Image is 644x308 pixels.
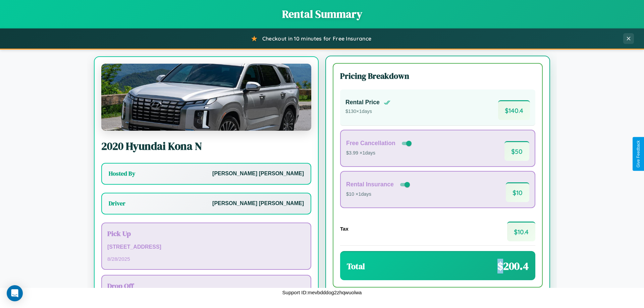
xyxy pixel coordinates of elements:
h1: Rental Summary [7,7,637,21]
p: 8 / 28 / 2025 [107,254,305,263]
span: $ 200.4 [497,259,529,273]
span: $ 10.4 [507,222,535,241]
span: $ 50 [504,141,529,161]
h3: Hosted By [109,170,135,178]
p: $ 130 × 1 days [345,107,390,116]
h4: Rental Insurance [346,181,394,188]
p: [STREET_ADDRESS] [107,242,305,252]
p: [PERSON_NAME] [PERSON_NAME] [212,199,304,208]
h3: Pricing Breakdown [340,70,535,81]
h3: Total [347,261,365,272]
h3: Pick Up [107,229,305,238]
p: $3.99 × 1 days [346,149,413,158]
h2: 2020 Hyundai Kona N [101,139,311,153]
h3: Drop Off [107,281,305,291]
h3: Driver [109,199,125,207]
h4: Free Cancellation [346,140,395,147]
p: [PERSON_NAME] [PERSON_NAME] [212,169,304,179]
span: $ 140.4 [498,100,530,120]
span: Checkout in 10 minutes for Free Insurance [262,35,371,42]
p: Support ID: mevbdddog2zhqwuolwa [282,288,362,297]
div: Give Feedback [636,140,641,168]
h4: Rental Price [345,99,380,106]
h4: Tax [340,226,348,232]
img: Hyundai Kona N [101,64,311,131]
p: $10 × 1 days [346,190,411,199]
div: Open Intercom Messenger [7,285,23,301]
span: $ 10 [506,182,529,202]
